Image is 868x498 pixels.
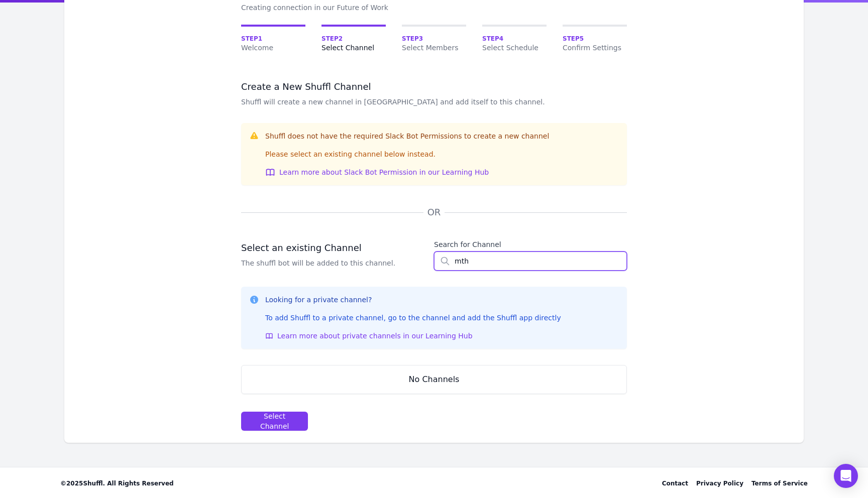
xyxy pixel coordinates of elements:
[265,167,549,177] a: Learn more about Slack Bot Permission in our Learning Hub
[397,365,472,394] div: No Channels
[321,25,386,53] a: Step2Select Channel
[402,35,466,43] span: Step 3
[241,3,627,13] div: Creating connection in our Future of Work
[241,43,305,53] span: Welcome
[434,239,501,250] label: Search for Channel
[265,296,372,304] span: Looking for a private channel?
[241,412,308,431] button: Select Channel
[662,479,688,487] div: Contact
[241,97,627,107] p: Shuffl will create a new channel in [GEOGRAPHIC_DATA] and add itself to this channel.
[279,167,489,177] span: Learn more about Slack Bot Permission in our Learning Hub
[265,331,561,341] a: Learn more about private channels in our Learning Hub
[241,81,627,93] h3: Create a New Shuffl Channel
[834,464,858,488] div: Open Intercom Messenger
[277,331,473,341] span: Learn more about private channels in our Learning Hub
[241,258,395,268] p: The shuffl bot will be added to this channel.
[241,242,395,254] h3: Select an existing Channel
[696,479,743,487] a: Privacy Policy
[482,35,547,43] span: Step 4
[321,43,386,53] span: Select Channel
[60,479,174,487] span: © 2025 Shuffl. All Rights Reserved
[265,149,549,159] div: Please select an existing channel below instead.
[563,43,627,53] span: Confirm Settings
[241,35,305,43] span: Step 1
[751,479,808,487] a: Terms of Service
[402,43,466,53] span: Select Members
[482,43,547,53] span: Select Schedule
[427,205,441,219] h1: OR
[265,131,549,141] h3: Shuffl does not have the required Slack Bot Permissions to create a new channel
[250,411,299,431] div: Select Channel
[321,35,386,43] span: Step 2
[563,35,627,43] span: Step 5
[241,25,627,53] nav: Onboarding
[265,313,561,323] div: To add Shuffl to a private channel, go to the channel and add the Shuffl app directly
